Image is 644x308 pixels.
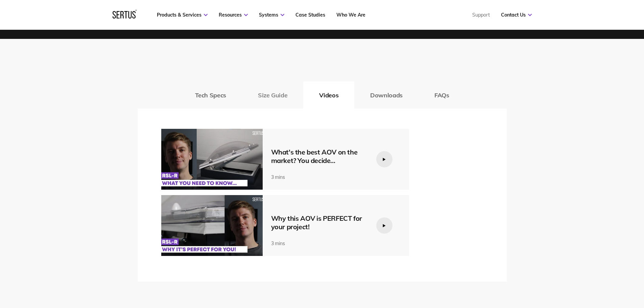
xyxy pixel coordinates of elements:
a: Systems [259,12,284,18]
a: Contact Us [501,12,532,18]
a: Products & Services [157,12,208,18]
button: FAQs [419,81,465,109]
button: Tech Specs [179,81,242,109]
div: 3 mins [271,240,366,246]
button: Downloads [354,81,419,109]
a: Case Studies [295,12,325,18]
div: What's the best AOV on the market? You decide... [271,148,366,165]
a: Who We Are [336,12,365,18]
a: Resources [219,12,248,18]
a: Support [472,12,490,18]
button: Size Guide [242,81,303,109]
div: 3 mins [271,174,366,180]
div: Why this AOV is PERFECT for your project! [271,214,366,231]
